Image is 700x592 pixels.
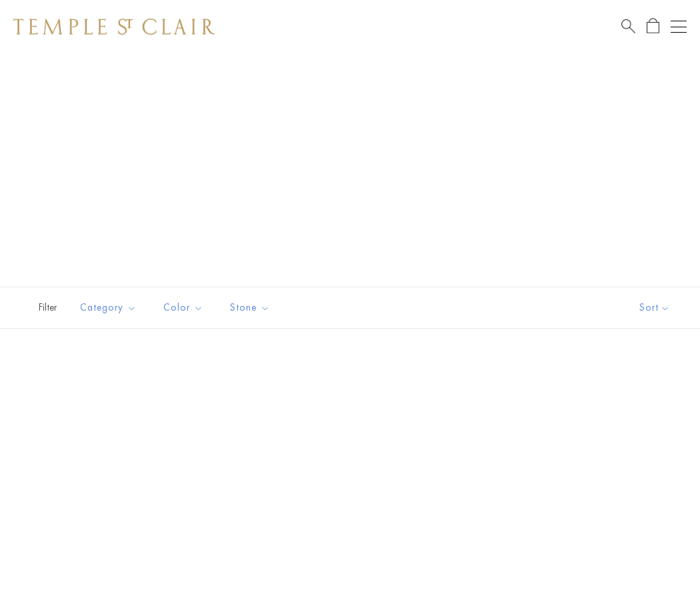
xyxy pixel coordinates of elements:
[671,19,687,35] button: Open navigation
[223,299,280,316] span: Stone
[157,299,213,316] span: Color
[153,293,213,323] button: Color
[647,18,659,35] a: Open Shopping Bag
[220,293,280,323] button: Stone
[13,19,215,35] img: Temple St. Clair
[73,299,147,316] span: Category
[621,18,635,35] a: Search
[609,287,700,328] button: Show sort by
[70,293,147,323] button: Category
